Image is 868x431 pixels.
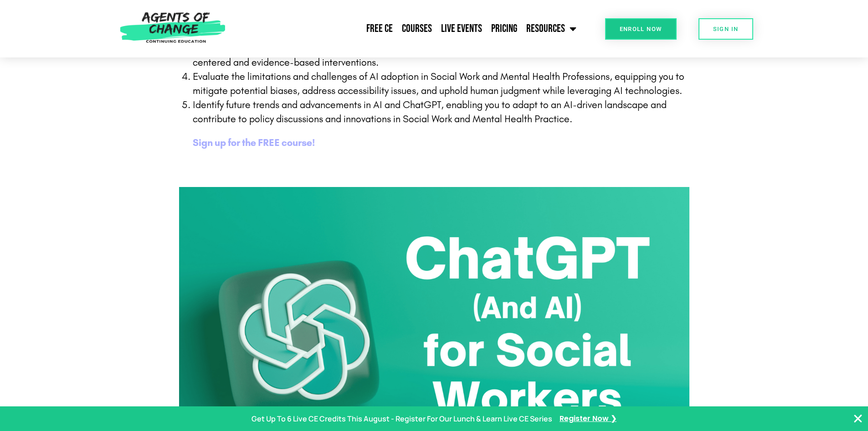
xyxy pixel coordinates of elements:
a: Enroll Now [605,18,677,40]
nav: Menu [230,17,581,40]
a: SIGN IN [699,18,753,40]
p: Evaluate the limitations and challenges of AI adoption in Social Work and Mental Health Professio... [193,70,694,98]
p: Identify future trends and advancements in AI and ChatGPT, enabling you to adapt to an AI-driven ... [193,98,694,126]
a: Live Events [437,17,487,40]
a: Resources [522,17,581,40]
a: Free CE [362,17,397,40]
a: Sign up for the FREE course! [193,137,315,149]
p: Get Up To 6 Live CE Credits This August - Register For Our Lunch & Learn Live CE Series [252,412,552,426]
button: Close Banner [853,413,863,424]
a: Pricing [487,17,522,40]
a: Courses [397,17,437,40]
a: Register Now ❯ [560,412,616,426]
span: SIGN IN [713,26,739,32]
span: Enroll Now [620,26,662,32]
